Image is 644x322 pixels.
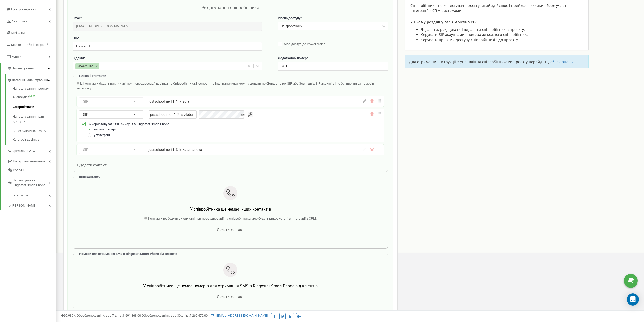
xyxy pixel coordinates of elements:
[8,190,56,200] a: Інтеграція
[148,217,317,220] span: Контакти не будуть викликані при переадресації на співробітника, але будуть використані в інтегра...
[149,99,303,104] div: justschoolme_f1_1_v_sula
[77,144,384,155] div: SIPjustschoolme_f1_3_k_kalamanova
[88,122,169,126] span: Використовувати SIP аккаунт в Ringostat Smart Phone
[13,102,56,112] a: Співробітники
[79,74,106,78] span: Основні контакти
[11,43,48,47] span: Маркетплейс інтеграцій
[75,63,94,69] div: Forward Line
[11,7,36,11] span: Центр звернень
[73,36,78,40] span: ПІБ
[77,82,374,90] span: В основні та інші напрямки можна додати не більше трьох SIP або Зовнішніх SIP акаунтів і не більш...
[13,92,56,102] a: AI analyticsNEW
[8,200,56,210] a: [PERSON_NAME]
[281,24,303,29] div: Співробітники
[13,126,56,136] a: [DEMOGRAPHIC_DATA]
[142,314,208,317] span: Оброблено дзвінків за 30 днів :
[284,42,325,46] span: Має доступ до Power dialer
[149,110,197,119] input: Введіть ім'я SIP акаунта
[240,112,245,117] button: Показати/Приховати пароль
[421,27,525,32] span: Додавати, редагувати і видаляти співробітників проєкту;
[190,314,208,317] u: 7 260 472,00
[79,252,177,256] span: Номери для отримання SMS в Ringostat Smart Phone від клієнтів
[11,31,25,35] span: Mini CRM
[190,207,271,212] span: У співробітника ще немає інших контактів
[13,86,56,92] a: Налаштування проєкту
[94,127,116,131] span: на компʼютері
[278,16,300,20] span: Рівень доступу
[77,314,141,317] span: Оброблено дзвінків за 7 днів :
[61,314,76,317] span: 99,989%
[143,283,318,288] span: У співробітника ще немає номерів для отримання SMS в Ringostat Smart Phone від клієнтів
[217,228,244,232] span: Додати контакт
[627,293,639,306] div: Open Intercom Messenger
[8,74,56,85] a: Загальні налаштування
[8,156,56,166] a: Наскрізна аналітика
[421,32,530,37] span: Керувати SIP акаунтами і номерами кожного співробітника;
[12,149,35,154] span: Віртуальна АТС
[8,175,56,190] a: Налаштування Ringostat Smart Phone
[12,193,28,198] span: Інтеграція
[73,16,80,20] span: Email
[409,59,552,64] span: Для отримання інструкції з управління співробітниками проєкту перейдіть до
[77,96,384,107] div: SIPjustschoolme_f1_1_v_sula
[123,314,141,317] u: 1 691 868,00
[83,112,88,117] span: SIP
[73,22,262,31] input: Введіть Email
[8,166,56,175] a: Колбек
[79,175,100,179] span: Інші контакти
[248,112,253,117] input: Згенеруйте надійний пароль. Ringostat створить пароль, який відповідає усім вимогам безпеки
[410,3,572,13] span: Співробітник - це користувач проєкту, який здійснює і приймає виклики і бере участь в інтеграції ...
[421,37,519,42] span: Керувати правами доступу співробітників до проєкту.
[410,20,478,24] span: У цьому розділі у вас є можливість:
[201,5,259,10] span: Редагування співробітника
[12,19,27,23] span: Аналiтика
[94,133,110,137] span: у телефоні
[552,59,573,64] a: бази знань
[12,203,36,208] span: [PERSON_NAME]
[12,66,34,70] span: Налаштування
[13,168,24,173] span: Колбек
[241,113,245,117] i: Показати/Приховати пароль
[217,295,244,299] span: Додати контакт
[80,82,196,85] span: Ці контакти будуть викликані при переадресації дзвінка на Співробітника.
[73,42,262,51] input: Введіть ПІБ
[77,163,107,167] span: + Додати контакт
[1,63,56,74] a: Налаштування
[278,62,388,71] input: Вкажіть додатковий номер
[11,54,22,58] span: Кошти
[12,178,49,187] span: Налаштування Ringostat Smart Phone
[13,159,45,164] span: Наскрізна аналітика
[211,314,268,317] a: [EMAIL_ADDRESS][DOMAIN_NAME]
[149,147,303,152] div: justschoolme_f1_3_k_kalamanova
[13,136,56,142] a: Категорії дзвінків
[8,145,56,156] a: Віртуальна АТС
[13,112,56,126] a: Налаштування прав доступу
[73,56,84,60] span: Відділи
[278,56,307,60] span: Додатковий номер
[12,78,48,83] span: Загальні налаштування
